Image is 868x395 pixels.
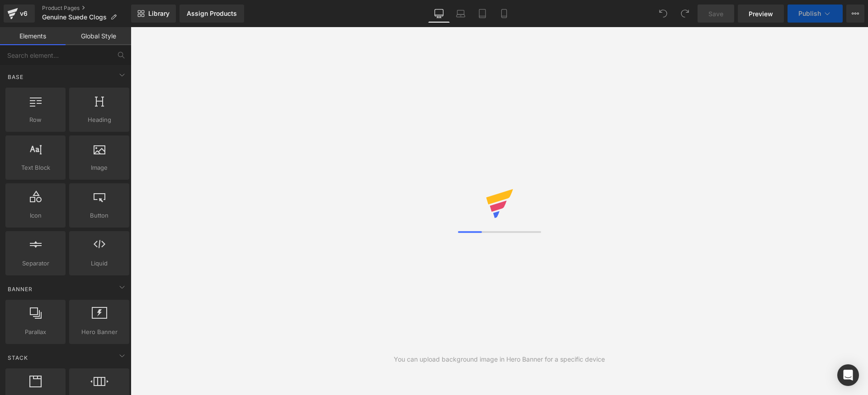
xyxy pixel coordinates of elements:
button: Undo [654,5,672,23]
span: Liquid [72,259,127,268]
a: Preview [738,5,784,23]
button: More [846,5,864,23]
span: Image [72,163,127,172]
div: You can upload background image in Hero Banner for a specific device [394,354,605,364]
a: Tablet [472,5,493,23]
span: Hero Banner [72,327,127,337]
span: Separator [8,259,63,268]
span: Save [708,9,723,19]
span: Publish [798,10,821,17]
div: v6 [18,8,29,19]
span: Stack [7,353,29,362]
span: Row [8,115,63,125]
a: Product Pages [42,5,131,12]
a: New Library [131,5,176,23]
span: Heading [72,115,127,125]
a: Global Style [66,27,131,45]
a: Desktop [428,5,450,23]
div: Assign Products [187,10,237,17]
button: Publish [788,5,843,23]
span: Library [148,9,170,18]
a: Mobile [493,5,515,23]
a: v6 [4,5,35,23]
span: Button [72,211,127,220]
span: Banner [7,285,33,293]
span: Preview [749,9,773,19]
div: Open Intercom Messenger [837,364,859,386]
span: Icon [8,211,63,220]
span: Text Block [8,163,63,172]
button: Redo [676,5,694,23]
span: Parallax [8,327,63,337]
a: Laptop [450,5,472,23]
span: Base [7,73,24,81]
span: Genuine Suede Clogs [42,14,107,21]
